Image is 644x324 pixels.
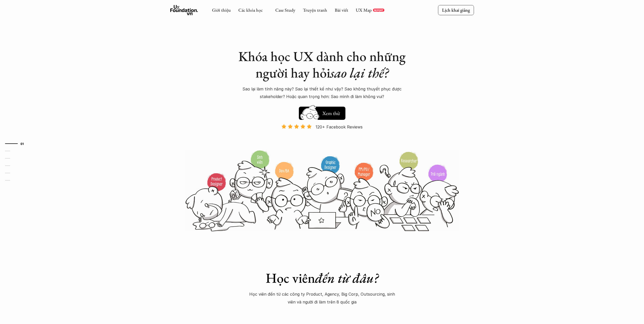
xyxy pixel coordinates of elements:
strong: 01 [20,142,24,145]
a: Case Study [275,7,295,13]
p: REPORT [374,9,383,12]
a: Truyện tranh [303,7,327,13]
p: Sao lại làm tính năng này? Sao lại thiết kế như vậy? Sao không thuyết phục được stakeholder? Hoặc... [234,85,411,101]
em: sao lại thế? [330,64,388,82]
a: 120+ Facebook Reviews [277,124,367,149]
a: REPORT [373,9,384,12]
a: Các khóa học [238,7,263,13]
h1: Học viên [234,270,411,286]
a: Bài viết [335,7,348,13]
p: Học viên đến từ các công ty Product, Agency, Big Corp, Outsourcing, sinh viên và người đi làm trê... [246,290,398,306]
p: 120+ Facebook Reviews [316,123,363,131]
a: Xem thử [299,104,345,120]
a: 01 [5,141,29,147]
a: UX Map [356,7,372,13]
a: Giới thiệu [212,7,231,13]
em: đến từ đâu? [315,269,378,287]
h1: Khóa học UX dành cho những người hay hỏi [234,48,411,81]
p: Lịch khai giảng [442,7,470,13]
a: Lịch khai giảng [438,5,474,15]
h5: Xem thử [322,110,340,117]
